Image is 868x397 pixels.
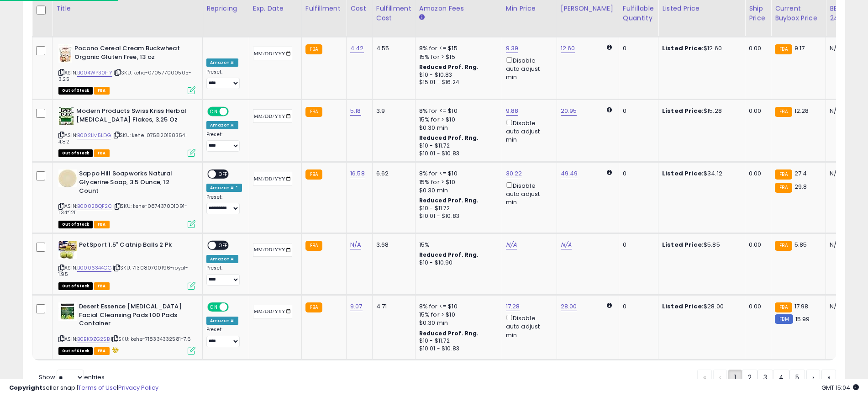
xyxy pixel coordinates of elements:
[216,242,231,249] span: OFF
[419,251,479,259] b: Reduced Prof. Rng.
[419,53,495,61] div: 15% for > $15
[830,241,860,249] div: N/A
[58,241,195,289] div: ASIN:
[206,184,242,192] div: Amazon AI *
[419,71,495,79] div: $10 - $10.83
[830,4,863,23] div: BB Share 24h.
[419,337,495,345] div: $10 - $11.72
[58,107,195,156] div: ASIN:
[58,241,77,259] img: 418KFrEhaKL._SL40_.jpg
[775,107,792,117] small: FBA
[419,142,495,150] div: $10 - $11.72
[506,106,519,116] a: 9.88
[76,107,187,126] b: Modern Products Swiss Kriss Herbal [MEDICAL_DATA] Flakes, 3.25 Oz
[662,169,704,178] b: Listed Price:
[58,44,195,93] div: ASIN:
[58,302,77,321] img: 41ooGf6TChL._SL40_.jpg
[350,169,365,178] a: 16.58
[110,347,119,353] i: hazardous material
[79,302,190,330] b: Desert Essence [MEDICAL_DATA] Facial Cleansing Pads 100 Pads Container
[419,302,495,311] div: 8% for <= $10
[749,241,764,249] div: 0.00
[749,107,764,115] div: 0.00
[794,106,809,115] span: 12.28
[419,124,495,132] div: $0.30 min
[78,383,117,392] a: Terms of Use
[758,370,773,385] a: 3
[419,345,495,353] div: $10.01 - $10.83
[506,118,550,144] div: Disable auto adjust min
[812,373,814,382] span: ›
[350,44,364,53] a: 4.42
[376,302,408,311] div: 4.71
[419,186,495,195] div: $0.30 min
[77,264,111,272] a: B0006344CG
[208,108,220,116] span: ON
[662,302,738,311] div: $28.00
[419,259,495,267] div: $10 - $10.90
[206,69,242,90] div: Preset:
[419,319,495,327] div: $0.30 min
[561,169,578,178] a: 49.49
[58,87,93,95] span: All listings that are currently out of stock and unavailable for purchase on Amazon
[662,44,738,53] div: $12.60
[58,107,74,125] img: 51rq8FOcSPL._SL40_.jpg
[58,44,72,63] img: 414NbVsIh-L._SL40_.jpg
[662,107,738,115] div: $15.28
[58,69,191,83] span: | SKU: kehe-070577000505-3.25
[206,58,238,67] div: Amazon AI
[506,313,550,339] div: Disable auto adjust min
[206,132,242,152] div: Preset:
[794,302,809,311] span: 17.98
[775,169,792,180] small: FBA
[79,169,190,197] b: Sappo Hill Soapworks Natural Glycerine Soap, 3.5 Ounce, 12 Count
[58,169,77,187] img: 31bOziQwsgL._SL40_.jpg
[794,240,807,249] span: 5.85
[305,4,342,13] div: Fulfillment
[623,302,651,311] div: 0
[561,240,572,249] a: N/A
[419,205,495,212] div: $10 - $11.72
[350,302,363,311] a: 9.07
[419,44,495,53] div: 8% for <= $15
[419,196,479,204] b: Reduced Prof. Rng.
[419,13,425,21] small: Amazon Fees.
[305,169,322,180] small: FBA
[821,383,859,392] span: 2025-09-10 15:04 GMT
[662,302,704,311] b: Listed Price:
[206,317,238,325] div: Amazon AI
[94,149,110,157] span: FBA
[206,265,242,286] div: Preset:
[58,347,93,355] span: All listings that are currently out of stock and unavailable for purchase on Amazon
[419,169,495,178] div: 8% for <= $10
[94,282,110,290] span: FBA
[77,69,112,77] a: B004WP30HY
[206,121,238,129] div: Amazon AI
[376,169,408,178] div: 6.62
[350,106,361,116] a: 5.18
[376,241,408,249] div: 3.68
[9,384,158,392] div: seller snap | |
[58,149,93,157] span: All listings that are currently out of stock and unavailable for purchase on Amazon
[206,4,245,13] div: Repricing
[58,264,188,278] span: | SKU: 713080700196-royal-1.95
[623,107,651,115] div: 0
[305,302,322,312] small: FBA
[39,373,105,381] span: Show: entries
[773,370,789,385] a: 4
[749,44,764,53] div: 0.00
[749,302,764,311] div: 0.00
[419,241,495,249] div: 15%
[227,108,242,116] span: OFF
[206,255,238,263] div: Amazon AI
[9,383,42,392] strong: Copyright
[830,302,860,311] div: N/A
[376,107,408,115] div: 3.9
[662,240,704,249] b: Listed Price:
[74,44,185,64] b: Pocono Cereal Cream Buckwheat Organic Gluten Free, 13 oz
[94,221,110,228] span: FBA
[830,107,860,115] div: N/A
[742,370,758,385] a: 2
[662,44,704,53] b: Listed Price:
[561,302,577,311] a: 28.00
